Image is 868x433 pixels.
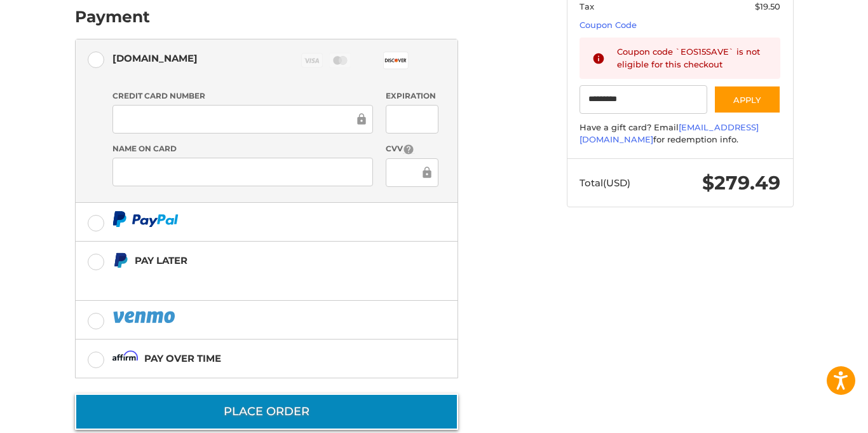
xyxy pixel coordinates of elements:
iframe: PayPal Message 1 [112,274,378,285]
div: Coupon code `EOS15SAVE` is not eligible for this checkout [617,46,768,71]
span: Tax [580,1,594,11]
a: Coupon Code [580,20,637,30]
button: Place Order [75,394,458,430]
span: $19.50 [755,1,780,11]
input: Gift Certificate or Coupon Code [580,85,707,114]
img: PayPal icon [112,309,177,325]
h2: Payment [75,7,150,27]
span: Total (USD) [580,177,630,189]
div: [DOMAIN_NAME] [112,48,198,69]
label: CVV [386,143,438,155]
div: Have a gift card? Email for redemption info. [580,121,780,146]
label: Name on Card [112,143,373,155]
div: Pay Later [135,250,378,271]
label: Credit Card Number [112,90,373,102]
label: Expiration [386,90,438,102]
button: Apply [714,85,781,114]
span: $279.49 [702,171,780,195]
img: Pay Later icon [112,252,128,268]
div: Pay over time [144,348,221,369]
img: Affirm icon [112,350,138,366]
img: PayPal icon [112,211,179,227]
